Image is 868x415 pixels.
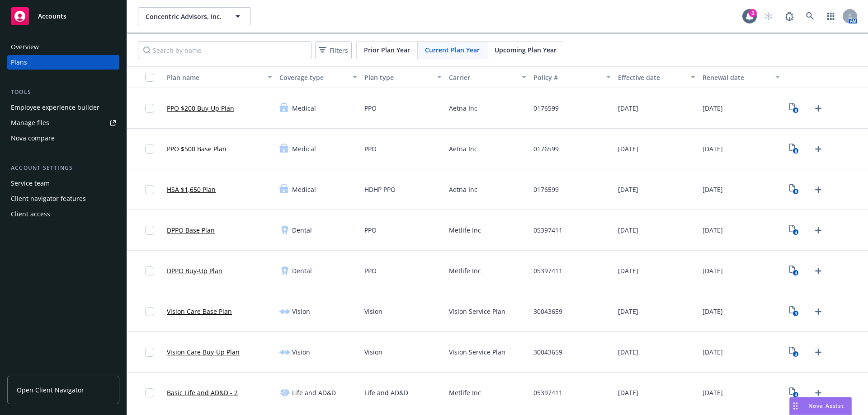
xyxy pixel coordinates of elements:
[787,386,802,400] a: View Plan Documents
[167,225,215,235] a: DPPO Base Plan
[449,266,481,275] span: Metlife Inc
[618,144,638,154] span: [DATE]
[699,66,783,88] button: Renewal date
[138,41,311,59] input: Search by name
[449,73,516,82] div: Carrier
[7,207,119,221] a: Client access
[618,103,638,113] span: [DATE]
[364,144,377,154] span: PPO
[145,307,154,316] input: Toggle Row Selected
[445,66,530,88] button: Carrier
[292,307,310,316] span: Vision
[618,73,685,82] div: Effective date
[787,304,802,319] a: View Plan Documents
[364,307,382,316] span: Vision
[364,347,382,357] span: Vision
[292,103,316,113] span: Medical
[795,270,797,276] text: 4
[787,345,802,359] a: View Plan Documents
[7,100,119,115] a: Employee experience builder
[530,66,614,88] button: Policy #
[533,185,559,194] span: 0176599
[145,145,154,154] input: Toggle Row Selected
[145,348,154,357] input: Toggle Row Selected
[795,311,797,317] text: 3
[145,226,154,235] input: Toggle Row Selected
[703,266,723,275] span: [DATE]
[145,104,154,113] input: Toggle Row Selected
[787,142,802,156] a: View Plan Documents
[330,46,348,55] span: Filters
[292,144,316,154] span: Medical
[822,7,840,25] a: Switch app
[11,55,27,70] div: Plans
[614,66,699,88] button: Effective date
[618,225,638,235] span: [DATE]
[533,266,562,275] span: 05397411
[790,397,801,415] div: Drag to move
[618,388,638,397] span: [DATE]
[146,12,224,21] span: Concentric Advisors, Inc.
[292,388,336,397] span: Life and AD&D
[7,55,119,70] a: Plans
[811,223,826,238] a: Upload Plan Documents
[292,225,312,235] span: Dental
[533,103,559,113] span: 0176599
[7,4,119,29] a: Accounts
[795,351,797,357] text: 3
[7,131,119,145] a: Nova compare
[425,45,480,55] span: Current Plan Year
[167,185,216,194] a: HSA $1,650 Plan
[703,73,770,82] div: Renewal date
[789,397,852,415] button: Nova Assist
[787,101,802,116] a: View Plan Documents
[795,148,797,154] text: 8
[533,144,559,154] span: 0176599
[811,386,826,400] a: Upload Plan Documents
[703,388,723,397] span: [DATE]
[11,40,39,54] div: Overview
[364,45,410,55] span: Prior Plan Year
[7,88,119,97] div: Tools
[292,185,316,194] span: Medical
[449,347,505,357] span: Vision Service Plan
[364,103,377,113] span: PPO
[811,304,826,319] a: Upload Plan Documents
[811,345,826,359] a: Upload Plan Documents
[138,7,251,25] button: Concentric Advisors, Inc.
[495,45,557,55] span: Upcoming Plan Year
[364,266,377,275] span: PPO
[364,185,396,194] span: HDHP PPO
[11,116,49,130] div: Manage files
[533,225,562,235] span: 05397411
[163,66,276,88] button: Plan name
[787,223,802,238] a: View Plan Documents
[795,189,797,195] text: 8
[11,191,86,206] div: Client navigator features
[317,44,350,57] span: Filters
[787,264,802,278] a: View Plan Documents
[759,7,778,25] a: Start snowing
[364,73,432,82] div: Plan type
[703,347,723,357] span: [DATE]
[749,9,757,17] div: 3
[449,225,481,235] span: Metlife Inc
[364,225,377,235] span: PPO
[364,388,408,397] span: Life and AD&D
[292,347,310,357] span: Vision
[11,131,55,145] div: Nova compare
[167,103,234,113] a: PPO $200 Buy-Up Plan
[703,185,723,194] span: [DATE]
[795,392,797,398] text: 4
[167,266,222,275] a: DPPO Buy-Up Plan
[533,73,601,82] div: Policy #
[7,176,119,191] a: Service team
[11,207,50,221] div: Client access
[703,307,723,316] span: [DATE]
[361,66,445,88] button: Plan type
[811,142,826,156] a: Upload Plan Documents
[38,13,66,20] span: Accounts
[279,73,347,82] div: Coverage type
[167,307,232,316] a: Vision Care Base Plan
[145,73,154,82] input: Select all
